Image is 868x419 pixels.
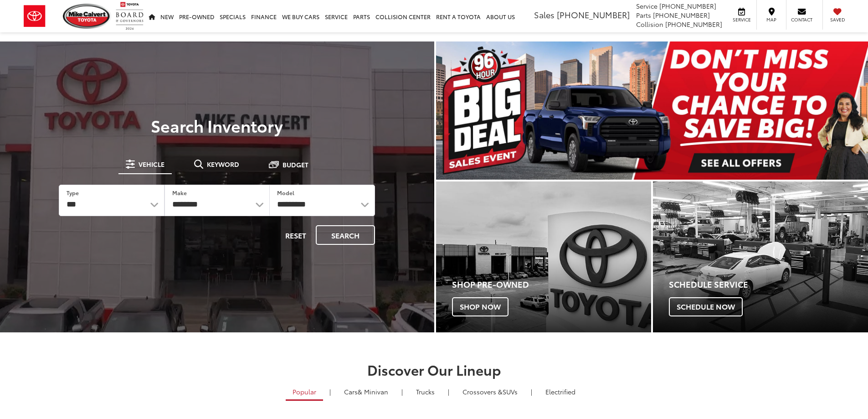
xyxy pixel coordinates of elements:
div: Toyota [653,181,868,332]
span: Parts [636,10,651,20]
span: [PHONE_NUMBER] [557,9,630,21]
a: Popular [286,384,323,401]
span: Service [731,16,752,23]
span: [PHONE_NUMBER] [653,10,710,20]
li: | [529,387,534,396]
span: Vehicle [139,161,164,167]
li: | [446,387,452,396]
li: | [399,387,405,396]
label: Model [277,189,294,197]
button: Reset [277,225,314,245]
span: Map [761,16,781,23]
h2: Discover Our Lineup [113,362,755,377]
h3: Search Inventory [38,116,396,134]
img: Mike Calvert Toyota [63,4,111,29]
span: [PHONE_NUMBER] [659,1,716,10]
span: Keyword [207,161,239,167]
label: Make [172,189,187,197]
span: Shop Now [452,297,508,316]
span: Crossovers & [462,387,503,396]
button: Search [316,225,375,245]
h4: Shop Pre-Owned [452,280,651,289]
a: Schedule Service Schedule Now [653,181,868,332]
a: Electrified [539,384,582,399]
a: Trucks [409,384,442,399]
span: Collision [636,20,663,29]
span: Sales [534,9,555,21]
a: Cars [337,384,395,399]
h4: Schedule Service [669,280,868,289]
span: [PHONE_NUMBER] [665,20,722,29]
a: SUVs [456,384,524,399]
label: Type [67,189,79,197]
li: | [327,387,333,396]
span: Schedule Now [669,297,743,316]
span: Contact [791,16,812,23]
span: Saved [827,16,847,23]
span: Service [636,1,657,10]
span: & Minivan [358,387,388,396]
span: Budget [282,161,308,168]
div: Toyota [436,181,651,332]
a: Shop Pre-Owned Shop Now [436,181,651,332]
